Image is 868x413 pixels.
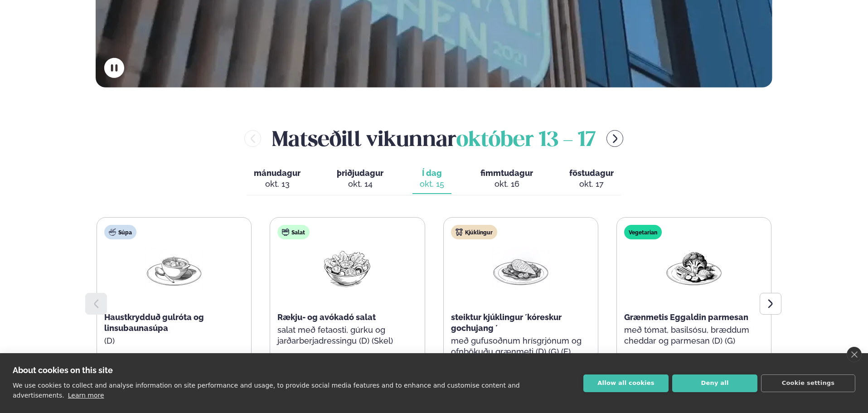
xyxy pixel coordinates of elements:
[665,247,723,289] img: Vegan.png
[456,131,596,151] span: október 13 - 17
[473,164,540,194] button: fimmtudagur okt. 16
[68,392,104,399] a: Learn more
[624,225,662,239] div: Vegetarian
[272,124,596,153] h2: Matseðill vikunnar
[672,374,757,392] button: Deny all
[569,179,614,189] div: okt. 17
[104,312,204,333] span: Haustkrydduð gulróta og linsubaunasúpa
[492,247,550,289] img: Chicken-breast.png
[247,164,308,194] button: mánudagur okt. 13
[104,335,244,346] p: (D)
[244,130,261,147] button: menu-btn-left
[337,168,383,178] span: þriðjudagur
[847,347,862,362] a: close
[277,225,310,239] div: Salat
[456,228,463,236] img: chicken.svg
[330,164,391,194] button: þriðjudagur okt. 14
[624,325,764,346] p: með tómat, basilsósu, bræddum cheddar og parmesan (D) (G)
[145,247,203,289] img: Soup.png
[337,179,383,189] div: okt. 14
[606,130,623,147] button: menu-btn-right
[420,168,444,179] span: Í dag
[569,168,614,178] span: föstudagur
[480,179,533,189] div: okt. 16
[583,374,669,392] button: Allow all cookies
[318,247,376,289] img: Salad.png
[254,179,301,189] div: okt. 13
[109,228,116,236] img: soup.svg
[480,168,533,178] span: fimmtudagur
[624,312,748,322] span: Grænmetis Eggaldin parmesan
[562,164,621,194] button: föstudagur okt. 17
[277,312,376,322] span: Rækju- og avókadó salat
[13,365,113,375] strong: About cookies on this site
[104,225,136,239] div: Súpa
[420,179,444,189] div: okt. 15
[451,312,562,333] span: steiktur kjúklingur ´kóreskur gochujang ´
[451,225,497,239] div: Kjúklingur
[282,228,289,236] img: salad.svg
[13,382,520,399] p: We use cookies to collect and analyse information on site performance and usage, to provide socia...
[254,168,301,178] span: mánudagur
[277,325,417,346] p: salat með fetaosti, gúrku og jarðarberjadressingu (D) (Skel)
[761,374,855,392] button: Cookie settings
[412,164,451,194] button: Í dag okt. 15
[451,335,591,357] p: með gufusoðnum hrísgrjónum og ofnbökuðu grænmeti (D) (G) (E)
